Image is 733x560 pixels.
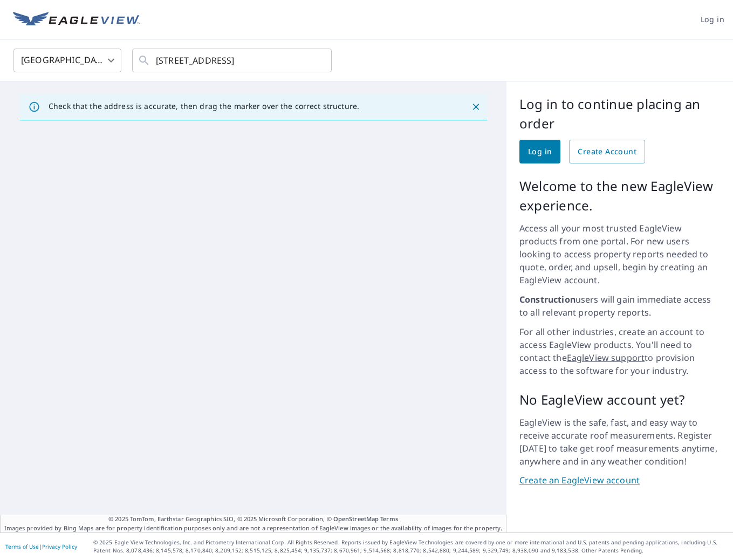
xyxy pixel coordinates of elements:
span: Log in [701,13,724,26]
button: Close [469,100,483,114]
p: Access all your most trusted EagleView products from one portal. For new users looking to access ... [519,222,720,286]
img: EV Logo [13,12,140,28]
a: Privacy Policy [42,543,77,550]
p: Log in to continue placing an order [519,94,720,133]
span: Log in [528,145,552,159]
a: Terms [380,515,398,523]
a: EagleView support [567,352,645,364]
p: Welcome to the new EagleView experience. [519,176,720,215]
a: Create Account [569,140,645,163]
a: Log in [519,140,560,163]
span: Create Account [578,145,636,159]
p: Check that the address is accurate, then drag the marker over the correct structure. [49,101,359,111]
p: © 2025 Eagle View Technologies, Inc. and Pictometry International Corp. All Rights Reserved. Repo... [93,538,728,555]
p: No EagleView account yet? [519,390,720,409]
p: EagleView is the safe, fast, and easy way to receive accurate roof measurements. Register [DATE] ... [519,416,720,468]
input: Search by address or latitude-longitude [156,45,310,76]
p: | [5,543,77,550]
p: For all other industries, create an account to access EagleView products. You'll need to contact ... [519,325,720,377]
span: © 2025 TomTom, Earthstar Geographics SIO, © 2025 Microsoft Corporation, © [108,515,398,524]
div: [GEOGRAPHIC_DATA] [13,45,121,76]
p: users will gain immediate access to all relevant property reports. [519,293,720,319]
a: Create an EagleView account [519,474,720,487]
strong: Construction [519,293,576,305]
a: Terms of Use [5,543,39,550]
a: OpenStreetMap [333,515,379,523]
